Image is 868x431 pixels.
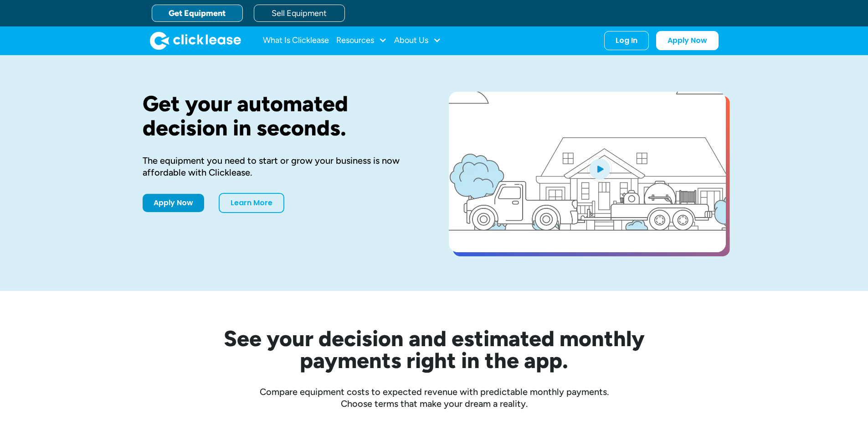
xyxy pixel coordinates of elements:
[394,31,441,50] div: About Us
[254,5,345,22] a: Sell Equipment
[150,31,241,50] img: Clicklease logo
[616,36,637,45] div: Log In
[143,386,726,410] div: Compare equipment costs to expected revenue with predictable monthly payments. Choose terms that ...
[143,155,420,178] div: The equipment you need to start or grow your business is now affordable with Clicklease.
[143,194,204,212] a: Apply Now
[179,327,689,371] h2: See your decision and estimated monthly payments right in the app.
[143,92,420,140] h1: Get your automated decision in seconds.
[219,193,284,213] a: Learn More
[150,31,241,50] a: home
[656,31,719,50] a: Apply Now
[449,92,726,252] a: open lightbox
[152,5,243,22] a: Get Equipment
[587,156,612,182] img: Blue play button logo on a light blue circular background
[336,31,387,50] div: Resources
[263,31,329,50] a: What Is Clicklease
